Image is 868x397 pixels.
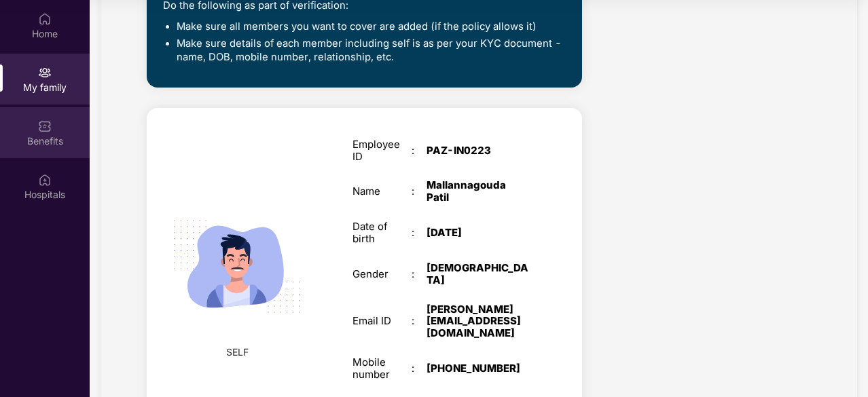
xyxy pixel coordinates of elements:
img: svg+xml;base64,PHN2ZyB3aWR0aD0iMjAiIGhlaWdodD0iMjAiIHZpZXdCb3g9IjAgMCAyMCAyMCIgZmlsbD0ibm9uZSIgeG... [38,66,52,79]
div: Mallannagouda Patil [427,179,530,204]
div: : [412,268,427,280]
div: : [412,185,427,197]
div: Name [352,185,412,197]
li: Make sure details of each member including self is as per your KYC document - name, DOB, mobile n... [177,37,566,64]
div: [DATE] [427,227,530,239]
div: Gender [352,268,412,280]
div: [PHONE_NUMBER] [427,362,530,375]
span: SELF [226,345,249,360]
li: Make sure all members you want to cover are added (if the policy allows it) [177,20,566,34]
div: Date of birth [352,221,412,245]
div: : [412,362,427,375]
div: [PERSON_NAME][EMAIL_ADDRESS][DOMAIN_NAME] [427,303,530,340]
div: PAZ-IN0223 [427,145,530,157]
div: : [412,145,427,157]
div: Mobile number [352,356,412,381]
div: Employee ID [352,138,412,163]
div: Email ID [352,315,412,327]
div: : [412,315,427,327]
div: : [412,227,427,239]
div: [DEMOGRAPHIC_DATA] [427,262,530,286]
img: svg+xml;base64,PHN2ZyBpZD0iSG9tZSIgeG1sbnM9Imh0dHA6Ly93d3cudzMub3JnLzIwMDAvc3ZnIiB3aWR0aD0iMjAiIG... [38,12,52,26]
img: svg+xml;base64,PHN2ZyBpZD0iSG9zcGl0YWxzIiB4bWxucz0iaHR0cDovL3d3dy53My5vcmcvMjAwMC9zdmciIHdpZHRoPS... [38,173,52,187]
img: svg+xml;base64,PHN2ZyB4bWxucz0iaHR0cDovL3d3dy53My5vcmcvMjAwMC9zdmciIHdpZHRoPSIyMjQiIGhlaWdodD0iMT... [158,188,315,345]
img: svg+xml;base64,PHN2ZyBpZD0iQmVuZWZpdHMiIHhtbG5zPSJodHRwOi8vd3d3LnczLm9yZy8yMDAwL3N2ZyIgd2lkdGg9Ij... [38,119,52,133]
